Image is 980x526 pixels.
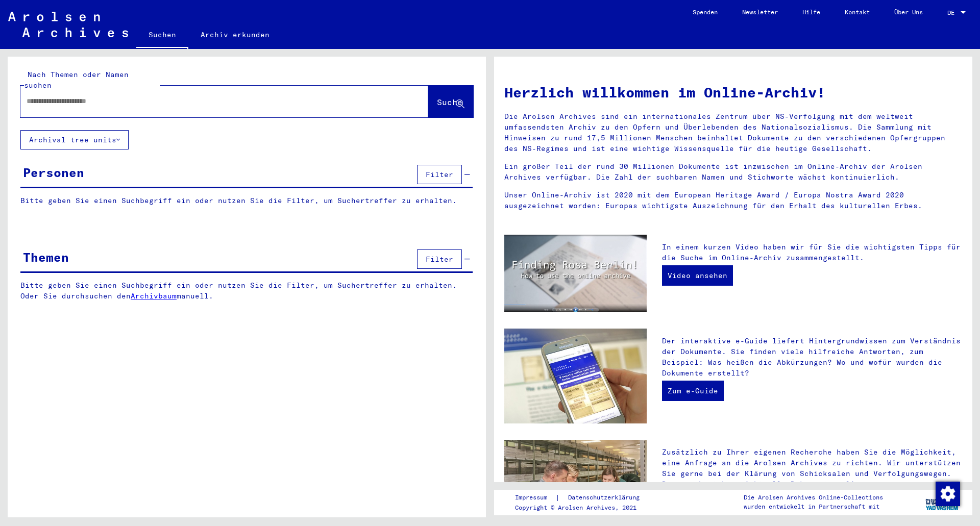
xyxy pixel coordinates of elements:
button: Archival tree units [20,130,129,149]
div: Personen [23,163,84,182]
img: yv_logo.png [923,489,962,515]
button: Filter [417,249,462,269]
span: Filter [426,170,453,179]
div: Themen [23,248,69,266]
a: Archivbaum [131,291,177,300]
p: Die Arolsen Archives Online-Collections [744,493,883,502]
a: Suchen [136,22,188,49]
p: Zusätzlich zu Ihrer eigenen Recherche haben Sie die Möglichkeit, eine Anfrage an die Arolsen Arch... [662,447,962,490]
span: Suche [437,97,462,107]
p: Unser Online-Archiv ist 2020 mit dem European Heritage Award / Europa Nostra Award 2020 ausgezeic... [504,190,962,211]
a: Datenschutzerklärung [560,492,652,503]
a: Archiv erkunden [188,22,282,47]
p: In einem kurzen Video haben wir für Sie die wichtigsten Tipps für die Suche im Online-Archiv zusa... [662,242,962,263]
img: video.jpg [504,235,647,312]
p: Copyright © Arolsen Archives, 2021 [515,503,652,512]
div: | [515,492,652,503]
span: Filter [426,255,453,264]
img: Zustimmung ändern [936,482,960,506]
p: Ein großer Teil der rund 30 Millionen Dokumente ist inzwischen im Online-Archiv der Arolsen Archi... [504,161,962,183]
p: Der interaktive e-Guide liefert Hintergrundwissen zum Verständnis der Dokumente. Sie finden viele... [662,336,962,379]
p: Bitte geben Sie einen Suchbegriff ein oder nutzen Sie die Filter, um Suchertreffer zu erhalten. O... [20,280,473,302]
button: Filter [417,165,462,184]
a: Zum e-Guide [662,381,724,401]
p: wurden entwickelt in Partnerschaft mit [744,502,883,511]
a: Video ansehen [662,265,733,286]
img: Arolsen_neg.svg [8,12,128,37]
mat-label: Nach Themen oder Namen suchen [24,70,129,90]
img: eguide.jpg [504,329,647,423]
h1: Herzlich willkommen im Online-Archiv! [504,82,962,103]
p: Die Arolsen Archives sind ein internationales Zentrum über NS-Verfolgung mit dem weltweit umfasse... [504,111,962,154]
button: Suche [428,86,473,117]
a: Impressum [515,492,555,503]
p: Bitte geben Sie einen Suchbegriff ein oder nutzen Sie die Filter, um Suchertreffer zu erhalten. [20,195,473,206]
span: DE [947,9,959,16]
